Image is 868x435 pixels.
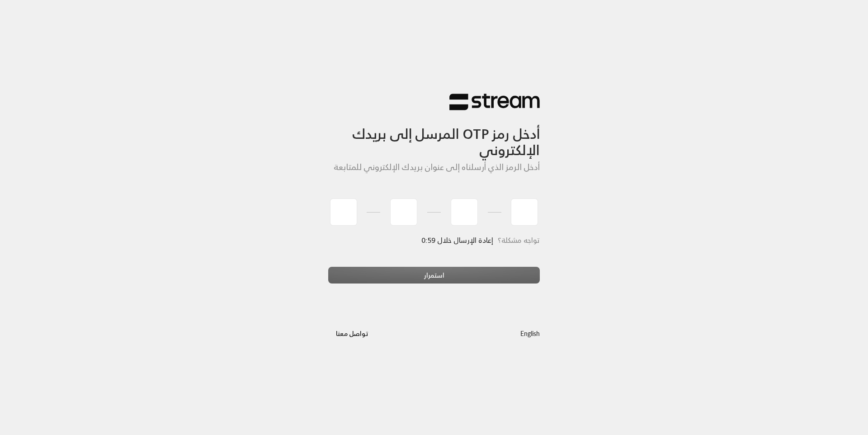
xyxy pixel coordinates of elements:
a: English [520,325,540,341]
img: Stream Logo [449,93,540,111]
h3: أدخل رمز OTP المرسل إلى بريدك الإلكتروني [328,111,540,158]
button: تواصل معنا [328,325,376,341]
span: تواجه مشكلة؟ [498,234,540,246]
h5: أدخل الرمز الذي أرسلناه إلى عنوان بريدك الإلكتروني للمتابعة [328,162,540,172]
a: تواصل معنا [328,328,376,339]
span: إعادة الإرسال خلال 0:59 [422,234,493,246]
